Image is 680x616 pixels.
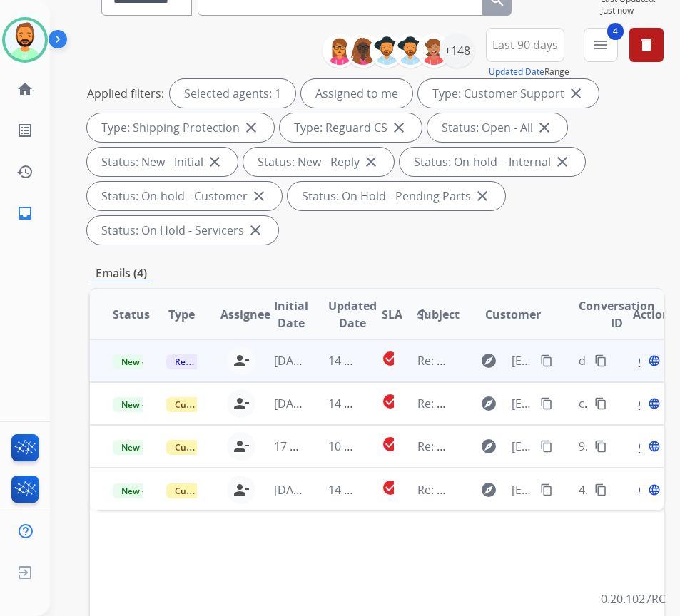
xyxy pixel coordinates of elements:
[594,354,607,367] mat-icon: content_copy
[485,306,541,323] span: Customer
[382,350,399,367] mat-icon: check_circle
[638,36,655,53] mat-icon: delete
[233,395,250,412] mat-icon: person_remove
[601,5,664,16] span: Just now
[512,438,533,455] span: [EMAIL_ADDRESS][DOMAIN_NAME]
[301,79,412,108] div: Assigned to me
[233,352,250,369] mat-icon: person_remove
[382,306,402,323] span: SLA
[536,119,553,136] mat-icon: close
[113,306,150,323] span: Status
[648,354,661,367] mat-icon: language
[480,352,497,369] mat-icon: explore
[417,482,507,498] span: Re: Denied claim
[594,397,607,410] mat-icon: content_copy
[639,395,668,412] span: Open
[480,395,497,412] mat-icon: explore
[540,397,553,410] mat-icon: content_copy
[554,153,571,170] mat-icon: close
[113,483,178,498] span: New - Reply
[274,297,308,332] span: Initial Date
[87,148,238,176] div: Status: New - Initial
[592,36,609,53] mat-icon: menu
[418,79,599,108] div: Type: Customer Support
[220,306,270,323] span: Assignee
[328,396,399,411] span: 14 hours ago
[648,397,661,410] mat-icon: language
[594,483,607,496] mat-icon: content_copy
[512,481,533,498] span: [EMAIL_ADDRESS][DOMAIN_NAME]
[639,352,668,369] span: Open
[440,34,475,68] div: +148
[243,119,260,136] mat-icon: close
[400,148,585,176] div: Status: On-hold – Internal
[382,479,399,496] mat-icon: check_circle
[87,216,278,245] div: Status: On Hold - Servicers
[474,188,491,205] mat-icon: close
[250,188,268,205] mat-icon: close
[382,393,399,410] mat-icon: check_circle
[579,297,655,332] span: Conversation ID
[489,66,569,78] span: Range
[639,481,668,498] span: Open
[328,297,377,332] span: Updated Date
[610,289,664,339] th: Action
[90,265,153,282] p: Emails (4)
[16,81,34,98] mat-icon: home
[328,353,399,369] span: 14 hours ago
[486,28,564,62] button: Last 90 days
[492,42,558,48] span: Last 90 days
[512,352,533,369] span: [EMAIL_ADDRESS][DOMAIN_NAME]
[540,440,553,453] mat-icon: content_copy
[328,482,399,498] span: 14 hours ago
[648,483,661,496] mat-icon: language
[16,205,34,222] mat-icon: inbox
[87,113,274,142] div: Type: Shipping Protection
[87,182,282,210] div: Status: On-hold - Customer
[362,153,380,170] mat-icon: close
[166,397,259,412] span: Customer Support
[233,481,250,498] mat-icon: person_remove
[288,182,505,210] div: Status: On Hold - Pending Parts
[274,438,345,454] span: 17 hours ago
[170,79,295,108] div: Selected agents: 1
[113,354,178,369] span: New - Reply
[489,66,544,78] button: Updated Date
[16,122,34,139] mat-icon: list_alt
[206,153,223,170] mat-icon: close
[648,440,661,453] mat-icon: language
[540,483,553,496] mat-icon: content_copy
[540,354,553,367] mat-icon: content_copy
[113,440,178,455] span: New - Reply
[16,163,34,180] mat-icon: history
[166,483,259,498] span: Customer Support
[480,481,497,498] mat-icon: explore
[5,20,45,60] img: avatar
[166,440,259,455] span: Customer Support
[480,438,497,455] mat-icon: explore
[414,306,431,323] mat-icon: arrow_upward
[233,438,250,455] mat-icon: person_remove
[601,590,666,607] p: 0.20.1027RC
[417,438,465,454] span: Re: Parts
[113,397,178,412] span: New - Reply
[87,85,164,102] p: Applied filters:
[584,28,618,62] button: 4
[274,396,310,411] span: [DATE]
[607,23,624,40] span: 4
[280,113,422,142] div: Type: Reguard CS
[243,148,394,176] div: Status: New - Reply
[567,85,584,102] mat-icon: close
[382,436,399,453] mat-icon: check_circle
[512,395,533,412] span: [EMAIL_ADDRESS][DOMAIN_NAME]
[328,438,399,454] span: 10 hours ago
[247,222,264,239] mat-icon: close
[390,119,407,136] mat-icon: close
[417,353,509,369] span: Re: Dinning table
[417,306,460,323] span: Subject
[274,353,310,369] span: [DATE]
[594,440,607,453] mat-icon: content_copy
[427,113,567,142] div: Status: Open - All
[168,306,195,323] span: Type
[274,482,310,498] span: [DATE]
